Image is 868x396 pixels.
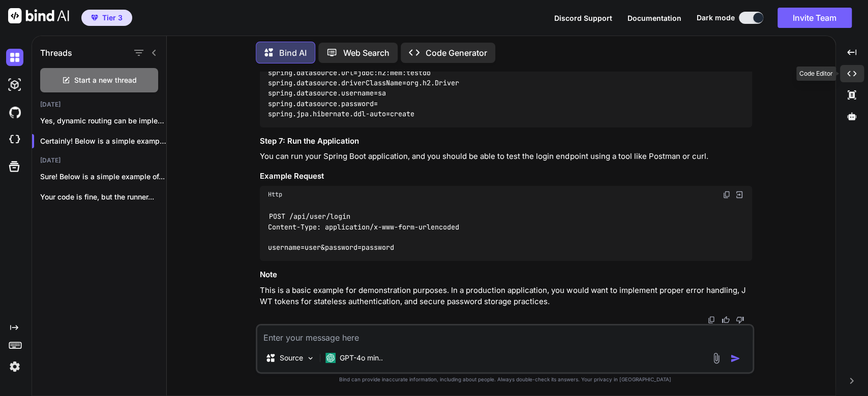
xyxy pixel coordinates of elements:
button: premiumTier 3 [81,10,132,26]
img: Bind AI [8,8,69,23]
h3: Note [260,269,752,281]
h2: [DATE] [32,101,166,109]
img: copy [723,190,731,199]
img: premium [91,15,98,21]
span: Http [268,190,282,199]
span: Start a new thread [74,75,137,85]
code: spring.h2.console.enabled=true spring.datasource.url=jdbc:h2:mem:testdb spring.datasource.driverC... [268,57,459,119]
p: Source [280,353,303,363]
h3: Step 7: Run the Application [260,136,752,147]
p: GPT-4o min.. [340,353,383,363]
code: POST /api/user/login Content-Type: application/x-www-form-urlencoded username=user&password=password [268,211,459,253]
p: You can run your Spring Boot application, and you should be able to test the login endpoint using... [260,151,752,162]
span: Documentation [627,14,681,22]
img: icon [730,353,740,364]
p: Your code is fine, but the runner... [40,192,166,202]
img: GPT-4o mini [325,353,336,363]
img: Open in Browser [735,190,744,199]
img: copy [707,316,715,324]
h2: [DATE] [32,156,166,164]
img: cloudideIcon [6,131,23,148]
p: Yes, dynamic routing can be implemented ... [40,116,166,126]
img: attachment [710,352,722,364]
p: Web Search [343,47,390,59]
div: Code Editor [796,67,836,81]
button: Documentation [627,13,681,23]
img: darkAi-studio [6,76,23,93]
span: Discord Support [554,14,612,22]
p: Certainly! Below is a simple example of... [40,136,166,146]
p: Code Generator [426,47,487,59]
img: darkChat [6,49,23,66]
button: Discord Support [554,13,612,23]
h1: Threads [40,47,72,59]
span: Tier 3 [102,13,123,23]
img: Pick Models [306,354,315,362]
button: Invite Team [777,8,852,28]
img: like [722,316,730,324]
img: githubDark [6,104,23,121]
p: Bind can provide inaccurate information, including about people. Always double-check its answers.... [256,376,754,383]
img: dislike [736,316,744,324]
p: Sure! Below is a simple example of... [40,172,166,182]
img: settings [6,358,23,375]
h3: Example Request [260,171,752,182]
p: Bind AI [279,47,307,59]
p: This is a basic example for demonstration purposes. In a production application, you would want t... [260,285,752,308]
span: Dark mode [697,13,735,23]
